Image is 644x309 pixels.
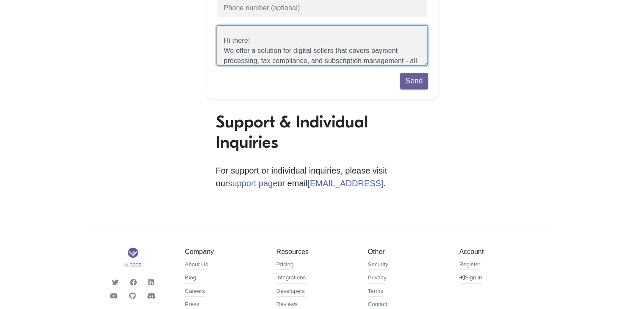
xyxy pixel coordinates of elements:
[368,248,447,256] h5: Other
[147,292,155,299] i: Discord
[216,112,428,152] h1: Support & Individual Inquiries
[129,292,136,299] i: Github
[148,279,154,286] i: LinkedIn
[276,248,355,256] h5: Resources
[130,279,137,286] i: Facebook
[110,292,118,299] i: Youtube
[185,260,208,270] a: About Us
[185,273,196,284] a: Blog
[185,248,264,256] h5: Company
[228,179,277,188] a: support page
[216,25,428,66] textarea: I'd like to see a demo!
[307,179,383,188] a: [EMAIL_ADDRESS]
[459,260,481,270] a: Register
[216,164,428,190] p: For support or individual inquiries, please visit our or email .
[276,260,294,270] a: Pricing
[459,248,538,256] h5: Account
[276,287,305,297] a: Developers
[112,279,119,286] i: Twitter
[185,287,205,297] a: Careers
[368,260,388,270] a: Security
[400,73,428,89] button: Send
[94,261,172,269] small: © 2025
[276,273,306,284] a: Integrations
[368,287,383,297] a: Terms
[459,273,482,284] a: Sign in
[128,248,138,258] img: Sapling Logo
[368,273,387,284] a: Privacy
